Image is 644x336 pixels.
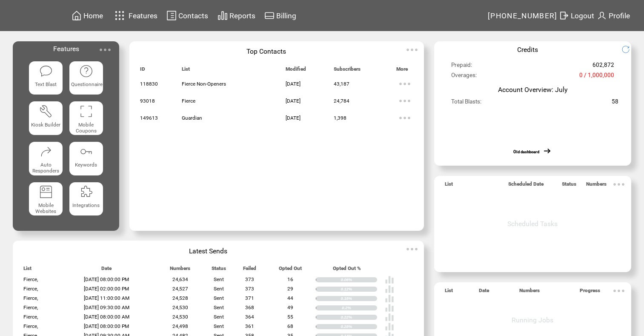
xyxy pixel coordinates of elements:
[216,9,257,22] a: Reports
[404,41,421,58] img: ellypsis.svg
[214,314,224,320] span: Sent
[385,303,394,313] img: poll%20-%20white.svg
[111,7,159,24] a: Features
[286,81,301,87] span: [DATE]
[479,287,489,297] span: Date
[229,11,255,20] span: Reports
[23,314,38,320] span: Fierce,
[396,66,408,76] span: More
[287,276,293,282] span: 16
[79,145,93,158] img: keywords.svg
[445,287,453,297] span: List
[592,62,614,72] span: 602,872
[214,323,224,329] span: Sent
[287,304,293,310] span: 49
[75,162,97,168] span: Keywords
[341,324,377,329] div: 0.28%
[559,10,569,21] img: exit.svg
[246,47,286,55] span: Top Contacts
[342,305,377,310] div: 0.2%
[165,9,209,22] a: Contacts
[287,295,293,301] span: 44
[245,314,254,320] span: 364
[333,265,361,275] span: Opted Out %
[517,46,538,54] span: Credits
[79,64,93,78] img: questionnaire.svg
[334,98,349,104] span: 24,784
[445,181,453,191] span: List
[214,286,224,292] span: Sent
[172,295,188,301] span: 24,528
[245,323,254,329] span: 361
[245,286,254,292] span: 373
[189,247,227,255] span: Latest Sends
[612,98,618,109] span: 58
[508,181,544,191] span: Scheduled Date
[84,295,129,301] span: [DATE] 11:00:00 AM
[287,323,293,329] span: 68
[610,176,627,193] img: ellypsis.svg
[172,314,188,320] span: 24,530
[84,286,129,292] span: [DATE] 02:00:00 PM
[287,314,293,320] span: 55
[39,104,53,118] img: tool%201.svg
[507,220,558,228] span: Scheduled Tasks
[385,322,394,331] img: poll%20-%20white.svg
[597,10,607,21] img: profile.svg
[39,145,53,158] img: auto-responders.svg
[218,10,228,21] img: chart.svg
[140,98,155,104] span: 93018
[71,81,103,87] span: Questionnaire
[562,181,576,191] span: Status
[264,10,275,21] img: creidtcard.svg
[182,66,190,76] span: List
[279,265,302,275] span: Opted Out
[166,10,177,21] img: contacts.svg
[243,265,256,275] span: Failed
[53,45,79,53] span: Features
[84,276,129,282] span: [DATE] 08:00:00 PM
[341,287,377,292] div: 0.12%
[69,142,103,175] a: Keywords
[140,66,145,76] span: ID
[70,9,104,22] a: Home
[23,286,38,292] span: Fierce,
[29,101,63,135] a: Kiosk Builder
[571,11,594,20] span: Logout
[79,104,93,118] img: coupons.svg
[263,9,298,22] a: Billing
[69,101,103,135] a: Mobile Coupons
[182,115,202,121] span: Guardian
[519,287,540,297] span: Numbers
[69,182,103,216] a: Integrations
[112,9,127,23] img: features.svg
[29,142,63,175] a: Auto Responders
[334,66,361,76] span: Subscribers
[172,323,188,329] span: 24,498
[404,241,421,258] img: ellypsis.svg
[23,276,38,282] span: Fierce,
[451,62,472,72] span: Prepaid:
[214,295,224,301] span: Sent
[23,295,38,301] span: Fierce,
[245,304,254,310] span: 368
[586,181,607,191] span: Numbers
[23,265,31,275] span: List
[72,202,100,208] span: Integrations
[212,265,226,275] span: Status
[245,276,254,282] span: 373
[69,61,103,95] a: Questionnaire
[287,286,293,292] span: 29
[621,45,636,54] img: refresh.png
[129,11,157,20] span: Features
[385,313,394,322] img: poll%20-%20white.svg
[182,81,226,87] span: Fierce Non-Openers
[385,284,394,294] img: poll%20-%20white.svg
[286,115,301,121] span: [DATE]
[29,182,63,216] a: Mobile Websites
[396,109,413,126] img: ellypsis.svg
[558,9,595,22] a: Logout
[178,11,208,20] span: Contacts
[396,75,413,92] img: ellypsis.svg
[23,323,38,329] span: Fierce,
